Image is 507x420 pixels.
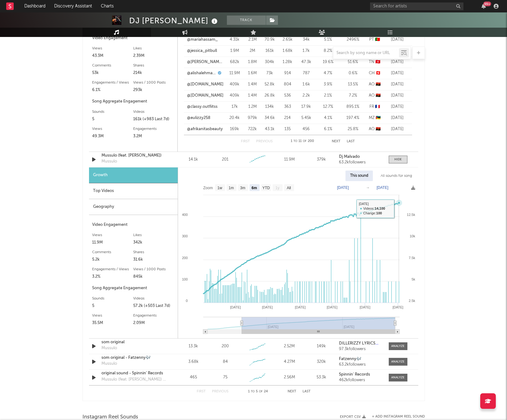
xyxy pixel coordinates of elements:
text: 10k [410,234,415,238]
a: Dj Malvado [339,155,382,159]
text: 7.5k [409,256,415,260]
div: 379k [307,157,336,163]
span: 🇦🇴 [376,94,381,98]
a: Mussulo (feat. [PERSON_NAME]) [101,153,167,159]
text: 400 [182,213,187,217]
div: 6.1% [92,86,133,94]
button: 99+ [481,4,486,9]
a: Spinnin’ Records [339,372,382,377]
div: All sounds for song [376,171,417,181]
div: 13.3k [179,343,208,349]
div: 1.6k [298,81,314,88]
div: 197.4 % [342,115,364,121]
div: [DATE] [386,104,409,110]
a: original sound - Spinnin’ Records [101,370,167,377]
div: 2496 % [342,37,364,43]
span: 🇵🇹 [375,38,380,42]
button: Next [288,390,296,393]
input: Search for artists [370,2,463,10]
div: 1.8M [246,59,260,65]
a: @[DOMAIN_NAME] [187,93,223,99]
div: 979k [246,115,260,121]
div: 2.56M [275,374,304,381]
div: 845k [133,273,175,281]
div: 2.1 % [317,93,339,99]
div: 35.5M [92,319,134,327]
text: 12.5k [407,213,415,217]
div: 462k followers [339,378,382,382]
div: 787 [298,70,314,76]
div: 73k [263,70,277,76]
div: 895.1 % [342,104,364,110]
text: All [287,186,291,190]
div: Mussulo [101,361,117,367]
div: 3.9 % [317,81,339,88]
div: [DATE] [386,59,409,65]
div: 2.2k [298,93,314,99]
span: to [293,140,297,143]
div: 49.3M [92,133,133,140]
div: 4.27M [275,359,304,365]
div: 52.8k [263,81,277,88]
div: 456 [298,126,314,132]
div: Sounds [92,108,133,116]
div: AO [367,93,383,99]
div: [DATE] [386,37,409,43]
div: 135 [280,126,295,132]
input: Search by song name or URL [333,51,399,56]
div: 722k [246,126,260,132]
span: 🇫🇷 [375,105,380,109]
span: 🇦🇴 [376,127,381,131]
strong: DILLERIZZY LYRICS🎶🎧 [339,341,385,345]
div: [DATE] [386,81,409,88]
text: [DATE] [262,305,273,309]
div: Song Aggregate Engagement [92,285,175,292]
text: 6m [251,186,257,190]
div: 84 [223,359,228,365]
div: Mussulo [101,158,117,165]
div: Geography [89,199,178,215]
a: som original - Fatzenny🎶 [101,355,167,361]
div: 914 [280,70,295,76]
div: 1.28k [280,59,295,65]
div: 1 11 200 [285,138,319,145]
div: Engagements / Views [92,266,134,273]
div: Views / 1000 Posts [133,266,175,273]
div: 293k [133,86,174,94]
a: Fatzenny🎶 [339,357,382,361]
a: som original [101,339,167,345]
button: Next [332,140,340,143]
text: 1w [217,186,222,190]
div: Top Videos [89,183,178,199]
div: DJ [PERSON_NAME] [129,16,219,26]
div: Song Aggregate Engagement [92,98,174,105]
div: Views [92,312,134,319]
div: AO [367,81,383,88]
text: 300 [182,234,187,238]
div: 43.1k [263,126,277,132]
a: @classy.outfiitss [187,104,218,110]
div: 1 5 24 [241,388,275,395]
span: of [303,140,307,143]
button: Last [303,390,311,393]
div: Views / 1000 Posts [133,79,174,86]
text: 5k [411,277,415,281]
a: @mariahassam_ [187,37,218,43]
span: 🇦🇴 [376,82,381,86]
div: 26.8k [263,93,277,99]
div: 1.2M [246,104,260,110]
text: [DATE] [326,305,337,309]
div: 2.1M [246,37,260,43]
div: 57.2k (+503 Last 7d) [133,302,175,310]
div: Video Engagement [92,221,175,229]
div: Engagements [133,125,174,133]
div: 1.4M [246,93,260,99]
div: This sound [345,171,373,181]
div: Comments [92,249,134,256]
button: First [197,390,206,393]
div: Video Engagement [92,34,174,42]
div: 2.65k [280,37,295,43]
div: 99 + [483,2,491,6]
